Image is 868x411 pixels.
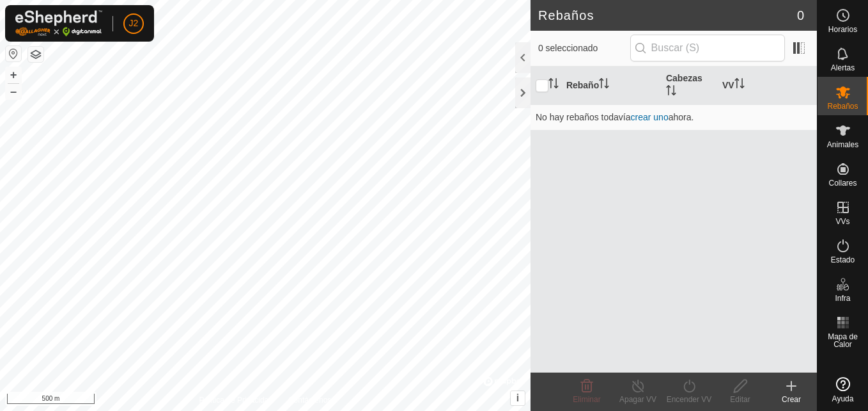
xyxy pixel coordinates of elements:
[821,333,865,348] span: Mapa de Calor
[734,80,745,90] p-sorticon: Activar para ordenar
[288,394,331,406] a: Contáctenos
[831,64,855,72] span: Alertas
[129,17,139,30] span: J2
[573,395,600,404] span: Eliminar
[835,294,850,302] span: Infra
[828,179,856,187] span: Collares
[6,46,21,61] button: Restablecer Mapa
[516,392,519,403] span: i
[538,8,797,23] h2: Rebaños
[828,26,857,33] span: Horarios
[630,35,785,61] input: Buscar (S)
[561,67,661,105] th: Rebaño
[531,104,817,130] td: No hay rebaños todavía ahora.
[715,394,766,405] div: Editar
[599,80,609,90] p-sorticon: Activar para ordenar
[835,218,849,225] span: VVs
[831,256,855,264] span: Estado
[199,394,273,406] a: Política de Privacidad
[832,395,854,403] span: Ayuda
[6,84,21,99] button: –
[666,87,676,97] p-sorticon: Activar para ordenar
[827,141,858,149] span: Animales
[28,47,43,62] button: Capas del Mapa
[766,394,817,405] div: Crear
[827,102,858,110] span: Rebaños
[663,394,715,405] div: Encender VV
[631,112,669,122] a: crear uno
[538,42,630,55] span: 0 seleccionado
[548,80,559,90] p-sorticon: Activar para ordenar
[6,67,21,83] button: +
[612,394,663,405] div: Apagar VV
[15,10,102,36] img: Logo Gallagher
[661,67,717,105] th: Cabezas
[511,391,525,405] button: i
[818,372,868,408] a: Ayuda
[797,6,804,25] span: 0
[717,67,817,105] th: VV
